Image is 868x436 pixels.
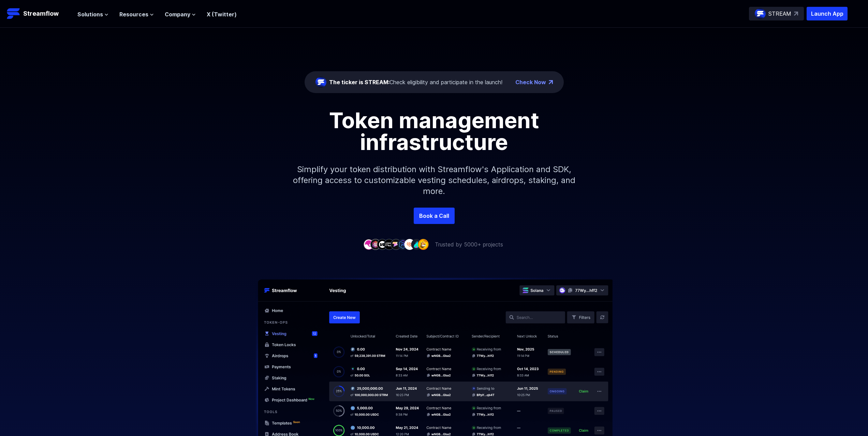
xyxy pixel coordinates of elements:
img: company-3 [377,239,388,250]
span: The ticker is STREAM: [329,79,389,86]
a: Check Now [515,78,546,86]
img: company-5 [391,239,401,250]
img: top-right-arrow.png [549,80,553,84]
img: company-1 [363,239,374,250]
p: Simplify your token distribution with Streamflow's Application and SDK, offering access to custom... [288,153,581,208]
p: Trusted by 5000+ projects [435,240,503,249]
a: STREAM [749,7,804,20]
a: X (Twitter) [207,11,237,18]
button: Company [165,10,196,18]
div: Check eligibility and participate in the launch! [329,78,502,86]
span: Company [165,10,190,18]
p: STREAM [768,10,791,18]
a: Streamflow [7,7,71,20]
img: company-4 [384,239,395,250]
p: Streamflow [23,9,59,18]
img: streamflow-logo-circle.png [315,77,326,88]
img: Streamflow Logo [7,7,20,20]
img: company-9 [418,239,429,250]
img: streamflow-logo-circle.png [755,8,766,19]
a: Book a Call [414,208,455,224]
h1: Token management infrastructure [281,109,588,153]
button: Resources [119,10,154,18]
span: Solutions [77,10,103,18]
button: Launch App [807,7,848,20]
img: company-8 [411,239,422,250]
button: Solutions [77,10,108,18]
img: company-2 [370,239,381,250]
img: top-right-arrow.svg [794,12,798,16]
span: Resources [119,10,148,18]
img: company-7 [404,239,415,250]
img: company-6 [397,239,408,250]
